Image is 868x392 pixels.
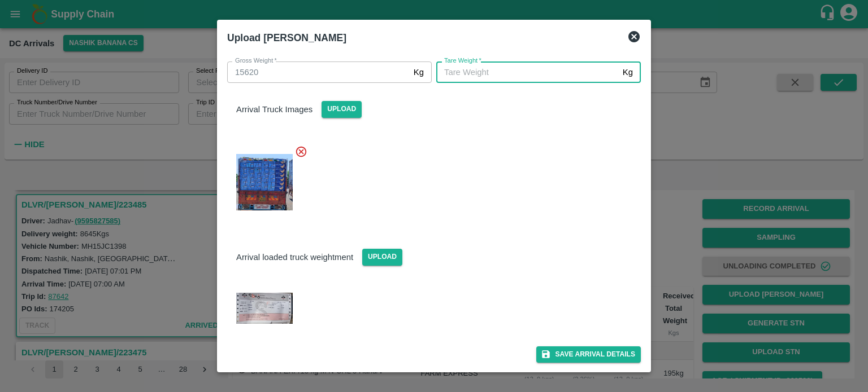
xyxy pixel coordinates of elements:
[227,61,409,83] input: Gross Weight
[236,293,293,324] img: https://app.vegrow.in/rails/active_storage/blobs/redirect/eyJfcmFpbHMiOnsiZGF0YSI6MzA0MTU0MCwicHV...
[227,32,346,43] b: Upload [PERSON_NAME]
[322,101,362,117] span: Upload
[536,346,641,363] button: Save Arrival Details
[236,251,353,263] p: Arrival loaded truck weightment
[623,66,633,78] p: Kg
[236,103,313,116] p: Arrival Truck Images
[362,249,402,265] span: Upload
[436,61,618,83] input: Tare Weight
[236,154,293,211] img: https://app.vegrow.in/rails/active_storage/blobs/redirect/eyJfcmFpbHMiOnsiZGF0YSI6MzA0MTU0MSwicHV...
[235,56,277,65] label: Gross Weight
[444,56,481,65] label: Tare Weight
[414,66,424,78] p: Kg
